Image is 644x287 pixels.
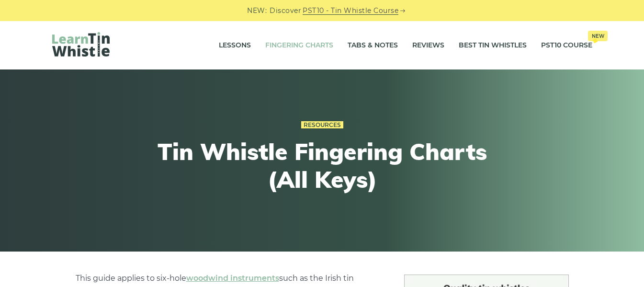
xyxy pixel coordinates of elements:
img: LearnTinWhistle.com [52,32,110,57]
a: Reviews [412,34,444,57]
span: New [588,31,608,41]
a: Resources [301,121,343,129]
a: Tabs & Notes [348,34,398,57]
a: Best Tin Whistles [459,34,527,57]
a: woodwind instruments [186,274,279,283]
a: PST10 CourseNew [541,34,592,57]
a: Lessons [219,34,251,57]
a: Fingering Charts [265,34,333,57]
h1: Tin Whistle Fingering Charts (All Keys) [146,138,498,193]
